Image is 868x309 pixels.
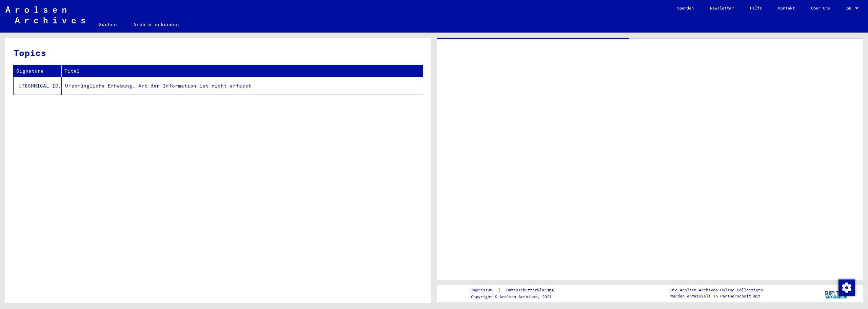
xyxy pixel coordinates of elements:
[471,287,498,294] a: Impressum
[670,293,763,299] p: wurden entwickelt in Partnerschaft mit
[125,16,187,33] a: Archiv erkunden
[62,77,423,95] td: Ursprüngliche Erhebung, Art der Information ist nicht erfasst
[824,285,849,302] img: yv_logo.png
[839,279,855,296] img: Zustimmung ändern
[670,287,763,293] p: Die Arolsen Archives Online-Collections
[14,77,62,95] td: [TECHNICAL_ID]
[14,65,62,77] th: Signature
[5,6,85,23] img: Arolsen_neg.svg
[471,294,562,300] p: Copyright © Arolsen Archives, 2021
[14,46,422,59] h3: Topics
[838,279,854,295] div: Zustimmung ändern
[62,65,423,77] th: Titel
[846,6,854,11] span: DE
[91,16,125,33] a: Suchen
[501,287,562,294] a: Datenschutzerklärung
[471,287,562,294] div: |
